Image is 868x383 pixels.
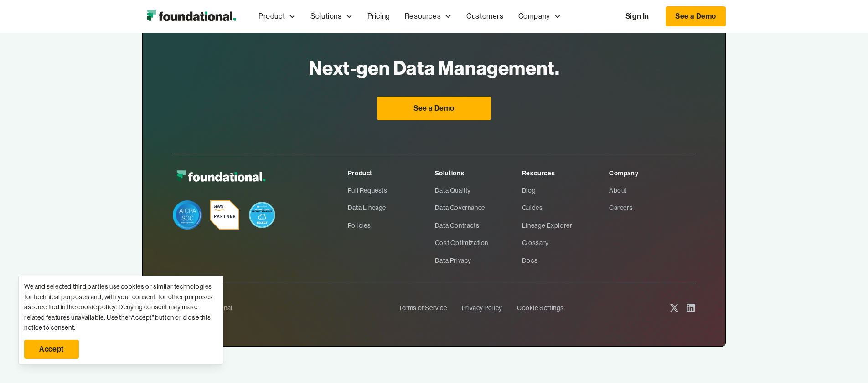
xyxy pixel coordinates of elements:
[609,168,696,178] div: Company
[142,7,240,26] img: Foundational Logo
[377,97,491,120] a: See a Demo
[348,182,435,199] a: Pull Requests
[348,217,435,234] a: Policies
[173,200,202,230] img: SOC Badge
[435,234,522,251] a: Cost Optimization
[522,182,609,199] a: Blog
[142,7,240,26] a: home
[348,199,435,216] a: Data Lineage
[518,10,550,22] div: Company
[360,1,398,31] a: Pricing
[310,10,341,22] div: Solutions
[462,299,502,317] a: Privacy Policy
[348,168,435,178] div: Product
[459,1,511,31] a: Customers
[522,168,609,178] div: Resources
[609,199,696,216] a: Careers
[435,199,522,216] a: Data Governance
[398,1,459,31] div: Resources
[522,234,609,251] a: Glossary
[822,339,868,383] iframe: Chat Widget
[251,1,303,31] div: Product
[522,252,609,269] a: Docs
[522,217,609,234] a: Lineage Explorer
[616,7,658,26] a: Sign In
[398,299,447,317] a: Terms of Service
[435,168,522,178] div: Solutions
[24,340,79,359] a: Accept
[511,1,568,31] div: Company
[303,1,360,31] div: Solutions
[666,6,726,26] a: See a Demo
[435,252,522,269] a: Data Privacy
[24,281,217,332] div: We and selected third parties use cookies or similar technologies for technical purposes and, wit...
[172,168,270,186] img: Foundational Logo White
[435,217,522,234] a: Data Contracts
[309,54,560,82] h2: Next-gen Data Management.
[172,303,391,313] div: ©2025 Foundational.
[517,299,564,317] a: Cookie Settings
[609,182,696,199] a: About
[522,199,609,216] a: Guides
[435,182,522,199] a: Data Quality
[405,10,441,22] div: Resources
[258,10,285,22] div: Product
